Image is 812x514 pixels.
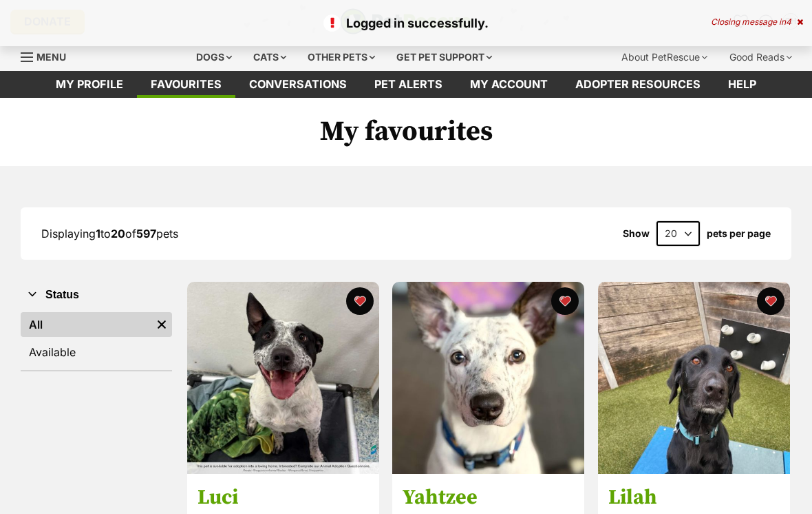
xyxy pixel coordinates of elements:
div: Status [21,309,172,370]
a: All [21,312,151,337]
a: My account [456,71,562,98]
div: Cats [244,43,296,71]
a: My profile [42,71,137,98]
a: Favourites [137,71,235,98]
strong: 20 [111,227,125,240]
div: Other pets [298,43,385,71]
strong: 1 [96,227,100,240]
h3: Luci [197,484,369,511]
a: Adopter resources [562,71,714,98]
button: favourite [346,287,374,315]
h3: Yahtzee [403,484,574,511]
h3: Lilah [608,484,780,511]
a: Menu [21,43,76,68]
div: Good Reads [720,43,802,71]
a: Remove filter [151,312,172,337]
div: Dogs [186,43,242,71]
strong: 597 [136,227,156,240]
button: favourite [552,287,579,315]
img: Yahtzee [392,282,584,474]
label: pets per page [707,228,771,239]
a: Available [21,340,172,364]
img: Lilah [598,282,790,474]
a: Pet alerts [361,71,456,98]
button: Status [21,286,172,304]
span: Menu [36,51,66,63]
div: Get pet support [387,43,502,71]
div: About PetRescue [612,43,717,71]
span: Displaying to of pets [41,227,178,240]
img: Luci [187,282,379,474]
a: conversations [235,71,361,98]
a: Help [714,71,770,98]
button: favourite [757,287,784,315]
span: Show [623,228,650,239]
